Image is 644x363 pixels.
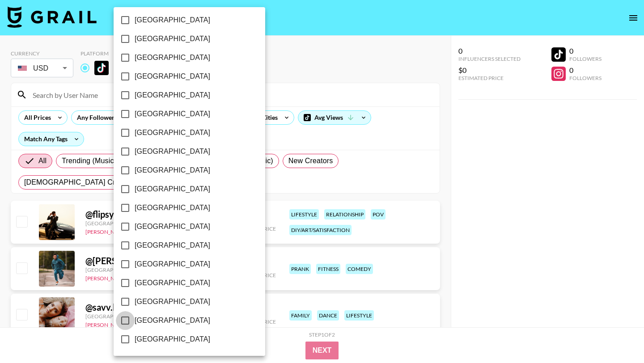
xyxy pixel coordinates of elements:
[135,52,210,63] span: [GEOGRAPHIC_DATA]
[135,90,210,101] span: [GEOGRAPHIC_DATA]
[135,259,210,270] span: [GEOGRAPHIC_DATA]
[135,165,210,176] span: [GEOGRAPHIC_DATA]
[135,184,210,194] span: [GEOGRAPHIC_DATA]
[135,203,210,213] span: [GEOGRAPHIC_DATA]
[135,334,210,345] span: [GEOGRAPHIC_DATA]
[135,127,210,138] span: [GEOGRAPHIC_DATA]
[599,318,633,352] iframe: Drift Widget Chat Controller
[135,296,210,307] span: [GEOGRAPHIC_DATA]
[135,221,210,232] span: [GEOGRAPHIC_DATA]
[135,315,210,326] span: [GEOGRAPHIC_DATA]
[135,240,210,251] span: [GEOGRAPHIC_DATA]
[135,278,210,288] span: [GEOGRAPHIC_DATA]
[135,109,210,119] span: [GEOGRAPHIC_DATA]
[135,15,210,25] span: [GEOGRAPHIC_DATA]
[135,146,210,157] span: [GEOGRAPHIC_DATA]
[135,71,210,82] span: [GEOGRAPHIC_DATA]
[135,34,210,44] span: [GEOGRAPHIC_DATA]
